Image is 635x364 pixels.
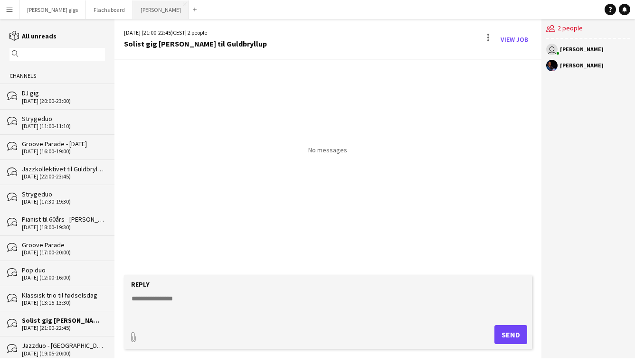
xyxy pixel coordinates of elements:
[124,28,267,37] div: [DATE] (21:00-22:45) | 2 people
[9,32,57,40] a: All unreads
[22,148,105,155] div: [DATE] (16:00-19:00)
[22,165,105,173] div: Jazzkollektivet til Guldbryllup
[22,241,105,249] div: Groove Parade
[22,98,105,104] div: [DATE] (20:00-23:00)
[22,249,105,256] div: [DATE] (17:00-20:00)
[22,123,105,130] div: [DATE] (11:00-11:10)
[124,39,267,48] div: Solist gig [PERSON_NAME] til Guldbryllup
[19,0,86,19] button: [PERSON_NAME] gigs
[22,140,105,148] div: Groove Parade - [DATE]
[560,47,604,52] div: [PERSON_NAME]
[22,224,105,231] div: [DATE] (18:00-19:30)
[22,341,105,350] div: Jazzduo - [GEOGRAPHIC_DATA]
[22,198,105,205] div: [DATE] (17:30-19:30)
[308,146,347,154] p: No messages
[22,299,105,306] div: [DATE] (13:15-13:30)
[497,32,532,47] a: View Job
[22,266,105,274] div: Pop duo
[546,19,630,39] div: 2 people
[22,215,105,224] div: Pianist til 60års - [PERSON_NAME]
[86,0,133,19] button: Flachs board
[173,29,185,36] span: CEST
[22,173,105,180] div: [DATE] (22:00-23:45)
[22,274,105,281] div: [DATE] (12:00-16:00)
[22,350,105,357] div: [DATE] (19:05-20:00)
[22,325,105,331] div: [DATE] (21:00-22:45)
[494,325,527,344] button: Send
[22,316,105,325] div: Solist gig [PERSON_NAME] til Guldbryllup
[560,63,604,68] div: [PERSON_NAME]
[131,280,150,289] label: Reply
[133,0,189,19] button: [PERSON_NAME]
[22,190,105,198] div: Strygeduo
[22,291,105,299] div: Klassisk trio til fødselsdag
[22,114,105,123] div: Strygeduo
[22,89,105,97] div: DJ gig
